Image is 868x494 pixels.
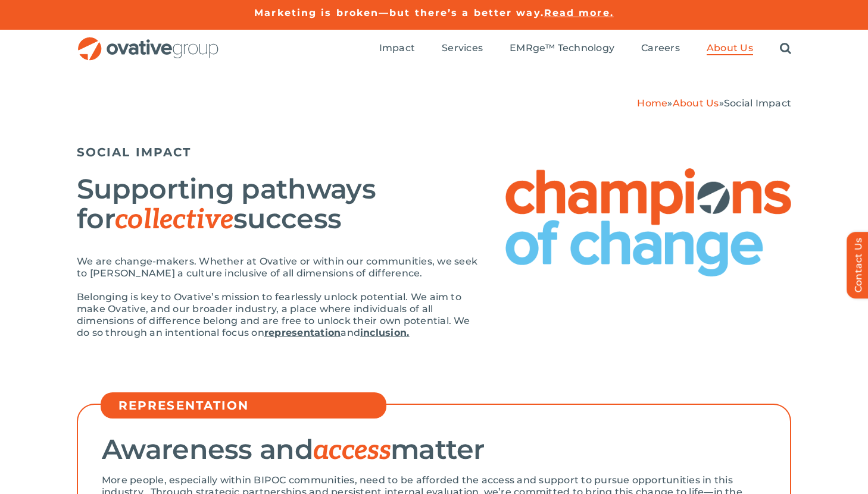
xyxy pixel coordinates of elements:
[641,42,680,55] a: Careers
[707,42,753,55] a: About Us
[724,97,791,109] span: Social Impact
[341,327,360,338] span: and
[313,434,391,467] span: access
[264,327,341,338] a: representation
[379,42,415,55] a: Impact
[254,7,544,18] a: Marketing is broken—but there’s a better way.
[637,97,667,109] a: Home
[77,36,220,47] a: OG_Full_horizontal_RGB
[505,168,791,276] img: Social Impact – Champions of Change Logo
[77,174,482,235] h2: Supporting pathways for success
[442,42,483,54] span: Services
[510,42,614,54] span: EMRge™ Technology
[707,42,753,54] span: About Us
[77,145,791,159] h5: SOCIAL IMPACT
[442,42,483,55] a: Services
[102,435,766,465] h2: Awareness and matter
[379,30,791,68] nav: Menu
[673,97,719,109] a: About Us
[115,203,233,237] span: collective
[544,7,614,18] a: Read more.
[641,42,680,54] span: Careers
[360,327,409,338] a: inclusion.
[510,42,614,55] a: EMRge™ Technology
[637,97,791,109] span: » »
[118,398,380,413] h5: REPRESENTATION
[77,256,482,279] p: We are change-makers. Whether at Ovative or within our communities, we seek to [PERSON_NAME] a cu...
[77,291,482,339] p: Belonging is key to Ovative’s mission to fearlessly unlock potential. We aim to make Ovative, and...
[379,42,415,54] span: Impact
[780,42,791,55] a: Search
